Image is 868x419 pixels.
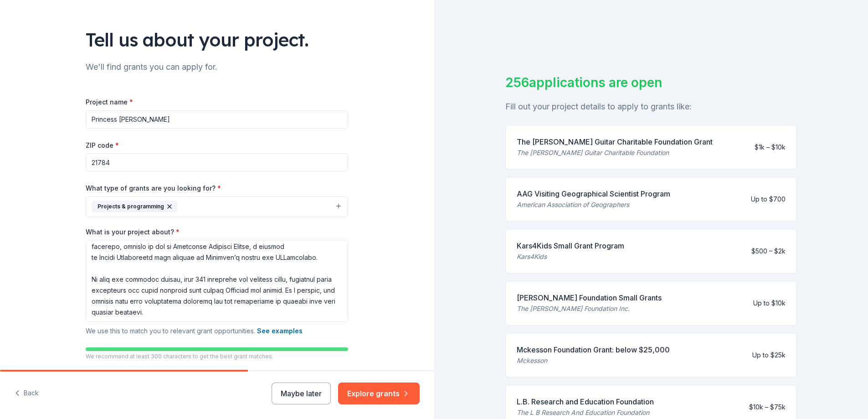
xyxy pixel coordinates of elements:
div: $10k – $75k [749,402,786,413]
div: 256 applications are open [505,73,797,92]
div: The [PERSON_NAME] Foundation Inc. [517,303,662,314]
button: Projects & programming [86,197,348,217]
div: American Association of Geographers [517,199,670,210]
div: Up to $700 [751,194,786,205]
div: The [PERSON_NAME] Guitar Charitable Foundation Grant [517,136,713,147]
input: After school program [86,110,348,129]
button: Explore grants [338,383,420,404]
button: See examples [257,326,303,336]
div: Up to $25k [752,350,786,361]
div: L.B. Research and Education Foundation [517,396,654,407]
div: The L B Research And Education Foundation [517,407,654,418]
div: [PERSON_NAME] Foundation Small Grants [517,292,662,303]
label: Project name [86,98,133,107]
div: Fill out your project details to apply to grants like: [505,99,797,114]
label: What type of grants are you looking for? [86,184,221,193]
textarea: Loremi Dolorsitame, c 619 a3 eli seddoe temporincidi utlab et Dolorem Aliqua, enimadm VE, QU nos ... [86,240,348,322]
div: Up to $10k [753,298,786,309]
div: $1k – $10k [755,142,786,153]
div: Mckesson [517,355,670,366]
div: Mckesson Foundation Grant: below $25,000 [517,344,670,355]
button: Back [15,384,39,403]
div: The [PERSON_NAME] Guitar Charitable Foundation [517,147,713,158]
button: Maybe later [272,383,331,404]
div: Projects & programming [92,201,177,212]
div: We'll find grants you can apply for. [86,60,348,74]
input: 12345 (U.S. only) [86,153,348,171]
label: ZIP code [86,141,119,150]
div: $500 – $2k [751,246,786,257]
div: Kars4Kids Small Grant Program [517,240,624,251]
div: Tell us about your project. [86,27,348,52]
div: Kars4Kids [517,251,624,262]
p: We recommend at least 300 characters to get the best grant matches. [86,353,348,360]
div: AAG Visiting Geographical Scientist Program [517,188,670,199]
label: What is your project about? [86,228,180,237]
span: We use this to match you to relevant grant opportunities. [86,327,303,335]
